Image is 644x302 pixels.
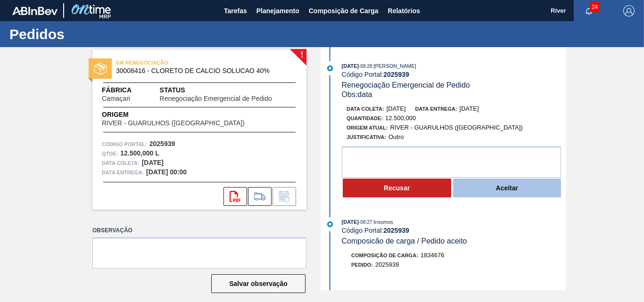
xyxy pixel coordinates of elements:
span: RIVER - GUARULHOS ([GEOGRAPHIC_DATA]) [390,124,522,131]
span: Obs: data [342,90,372,98]
span: [DATE] [387,105,406,112]
img: TNhmsLtSVTkK8tSr43FrP2fwEKptu5GPRR3wAAAABJRU5ErkJggg== [12,7,58,15]
button: Notificações [574,4,604,17]
span: Data coleta: [102,158,140,168]
span: Outro [388,133,404,140]
span: Data entrega: [415,106,457,112]
span: Origem Atual: [347,125,388,131]
label: Observação [92,224,306,237]
span: Planejamento [256,5,299,16]
span: Fábrica [102,85,160,95]
img: status [94,63,107,75]
span: 1834676 [421,252,445,259]
strong: [DATE] [142,159,164,166]
span: 12.500,000 [385,114,416,122]
span: Renegociação Emergencial de Pedido [342,81,470,89]
span: Composição de Carga : [351,253,418,258]
span: : Insumos [372,219,393,225]
strong: 12.500,000 L [120,149,159,157]
span: : [PERSON_NAME] [372,63,416,69]
span: 24 [590,2,600,12]
button: Aceitar [453,179,561,197]
span: Origem [102,110,272,120]
div: Ir para Composição de Carga [248,187,272,206]
span: Renegociação Emergencial de Pedido [160,95,272,102]
span: [DATE] [342,63,359,69]
span: EM RENEGOCIAÇÃO [116,58,248,67]
span: - 08:27 [359,220,372,225]
h1: Pedidos [9,29,177,40]
div: Abrir arquivo PDF [223,187,247,206]
span: Qtde : [102,149,118,158]
span: RIVER - GUARULHOS ([GEOGRAPHIC_DATA]) [102,120,245,127]
span: - 08:28 [359,64,372,69]
span: Data coleta: [347,106,384,112]
span: 30008416 - CLORETO DE CALCIO SOLUCAO 40% [116,67,287,74]
span: Status [160,85,297,95]
span: Data entrega: [102,168,144,177]
strong: 2025939 [383,71,409,78]
span: [DATE] [460,105,479,112]
img: Logout [623,5,635,16]
img: atual [327,221,333,227]
div: Código Portal: [342,227,566,234]
span: Pedido : [351,262,373,268]
span: Composicão de carga / Pedido aceito [342,237,467,245]
div: Informar alteração no pedido [272,187,296,206]
strong: 2025939 [383,227,409,234]
span: Código Portal: [102,139,147,149]
span: Composição de Carga [309,5,379,16]
strong: 2025939 [149,140,175,147]
span: Camaçari [102,95,130,102]
div: Código Portal: [342,71,566,78]
button: Recusar [343,179,451,197]
span: 2025939 [375,261,399,268]
button: Salvar observação [211,274,305,293]
span: Relatórios [388,5,420,16]
span: [DATE] [342,219,359,225]
strong: [DATE] 00:00 [146,168,187,176]
span: Justificativa: [347,134,386,140]
span: Tarefas [224,5,247,16]
span: Quantidade : [347,115,383,121]
img: atual [327,65,333,71]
